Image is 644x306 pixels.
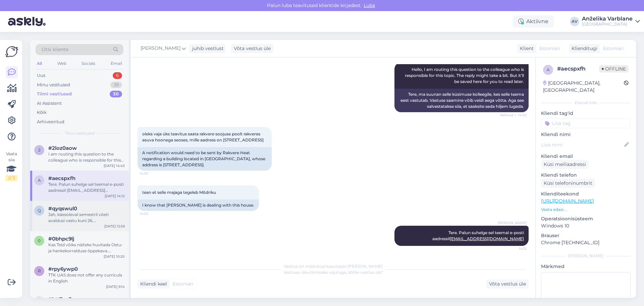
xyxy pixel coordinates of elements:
div: Socials [80,59,97,68]
div: I know that [PERSON_NAME] is dealing with this house. [138,200,259,211]
div: Uus [37,72,45,79]
div: AI Assistent [37,100,62,107]
div: Email [109,59,123,68]
span: Vestlus on määratud kasutajale [PERSON_NAME] [284,264,383,269]
div: Vaata siia [5,151,17,181]
a: [EMAIL_ADDRESS][DOMAIN_NAME] [450,236,524,241]
p: Klienditeekond [541,190,631,198]
div: A notification would need to be sent by Rakvere Heat regarding a building located in [GEOGRAPHIC_... [138,147,272,171]
span: 2 [38,147,41,152]
div: Küsi telefoninumbrit [541,179,595,188]
div: Kas Teid võiks näiteks huvitada Ostu- ja hankekorralduse õppekava. Õppekava leiate siit: [URL][DO... [48,242,125,254]
div: Anželika Varblane [582,16,633,21]
div: 39 [110,82,122,88]
span: #0bhpc9lj [48,236,74,242]
div: AV [570,17,579,26]
span: 0 [38,238,41,243]
div: juhib vestlust [190,45,224,52]
span: Tiimi vestlused [65,130,95,136]
div: [GEOGRAPHIC_DATA] [582,21,633,27]
span: [PERSON_NAME] [141,45,180,52]
p: Kliendi telefon [541,172,631,179]
div: [DATE] 10:20 [104,254,125,259]
span: Tere. Palun suhelge sel teemal e-posti aadressil [432,230,525,241]
div: Jah, käesoleval semestril võeti avaldusi vastu kuni 26. [PERSON_NAME]. [48,212,125,224]
span: a [38,178,41,183]
span: #ktt7ny3s [48,296,74,302]
span: Nähtud ✓ 14:02 [500,113,527,118]
span: 14:12 [501,246,527,251]
span: Estonian [603,45,624,52]
span: [PERSON_NAME] [498,220,527,225]
span: oleks vaja üks teavitus saata rakvere soojuse poolt rakveres asuva hoonega seoses, mille aadress ... [142,131,264,142]
span: Estonian [173,280,193,288]
div: Arhiveeritud [37,119,64,125]
p: Kliendi tag'id [541,110,631,117]
p: Operatsioonisüsteem [541,215,631,222]
input: Lisa tag [541,118,631,128]
span: Luba [362,2,377,8]
div: [PERSON_NAME] [541,253,631,259]
p: Windows 10 [541,222,631,229]
a: [URL][DOMAIN_NAME] [541,198,594,204]
img: Askly Logo [5,45,18,58]
span: 14:03 [140,171,165,176]
div: Tere. Palun suhelge sel teemal e-posti aadressil [EMAIL_ADDRESS][DOMAIN_NAME] [48,181,125,193]
p: Kliendi nimi [541,131,631,138]
span: a [547,67,550,72]
div: 6 [113,72,122,79]
span: #2loz0aow [48,145,77,151]
div: TTK UAS does not offer any curricula in English [48,272,125,284]
p: Kliendi email [541,153,631,160]
div: Küsi meiliaadressi [541,160,589,169]
div: 2 / 3 [5,175,17,181]
div: Aktiivne [513,15,554,28]
div: Web [56,59,68,68]
div: Võta vestlus üle [486,279,529,289]
span: q [38,208,41,213]
span: #qyqswul0 [48,206,77,212]
div: Võta vestlus üle [231,44,273,53]
div: Minu vestlused [37,82,70,88]
div: [DATE] 12:59 [104,224,125,229]
span: r [38,268,41,273]
p: Chrome [TECHNICAL_ID] [541,239,631,246]
div: 30 [110,91,122,97]
div: Kõik [37,109,47,116]
p: Märkmed [541,263,631,270]
input: Lisa nimi [541,141,623,148]
div: Kliendi info [541,100,631,106]
div: # aecspxfh [557,65,599,73]
span: Estonian [539,45,560,52]
p: Vaata edasi ... [541,207,631,213]
span: Otsi kliente [42,46,68,53]
div: Tere, ma suunan selle küsimuse kolleegile, kes selle teema eest vastutab. Vastuse saamine võib ve... [394,89,529,112]
a: Anželika Varblane[GEOGRAPHIC_DATA] [582,16,640,27]
span: #rpy6ywp0 [48,266,78,272]
span: Hello, I am routing this question to the colleague who is responsible for this topic. The reply m... [405,67,525,84]
span: Offline [599,65,629,73]
i: „Võtke vestlus üle” [346,270,383,275]
div: Kliendi keel [138,280,167,288]
p: Brauser [541,232,631,239]
span: tean et selle majaga tegeleb Mõdriku [142,190,216,195]
div: Klient [517,45,534,52]
div: Tiimi vestlused [37,91,72,97]
div: [DATE] 14:45 [104,163,125,168]
div: All [36,59,43,68]
div: Klienditugi [569,45,597,52]
span: Vestluse ülevõtmiseks vajutage [283,270,383,275]
div: [DATE] 9:14 [106,284,125,289]
span: #aecspxfh [48,175,75,181]
div: [DATE] 14:12 [105,193,125,199]
span: 14:03 [140,211,165,216]
div: I am routing this question to the colleague who is responsible for this topic. The reply might ta... [48,151,125,163]
div: [GEOGRAPHIC_DATA], [GEOGRAPHIC_DATA] [543,80,624,94]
